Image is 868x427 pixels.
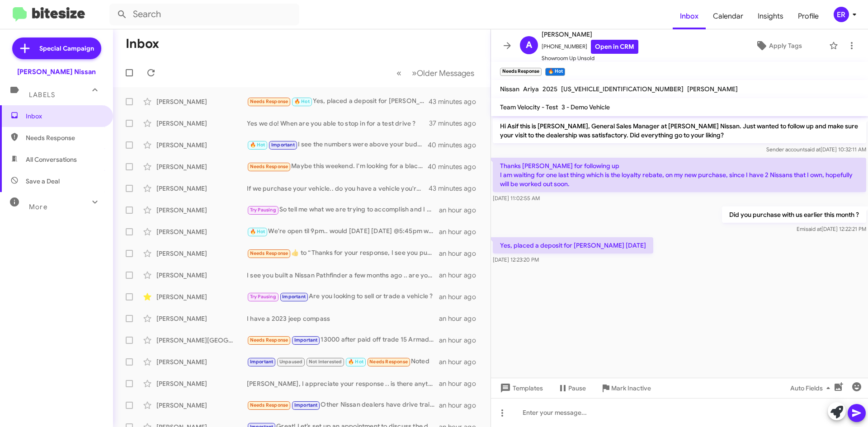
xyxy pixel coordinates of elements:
[247,400,439,410] div: Other Nissan dealers have drive train warranty are you offering that
[109,4,299,25] input: Search
[493,237,653,253] p: Yes, placed a deposit for [PERSON_NAME] [DATE]
[591,40,638,54] a: Open in CRM
[542,85,557,93] span: 2025
[250,402,288,408] span: Needs Response
[439,379,483,388] div: an hour ago
[439,401,483,410] div: an hour ago
[156,119,247,128] div: [PERSON_NAME]
[834,7,849,22] div: ER
[500,68,542,76] small: Needs Response
[247,271,439,280] div: I see you built a Nissan Pathfinder a few months ago .. are you still considering this option ?
[545,68,565,76] small: 🔥 Hot
[396,67,401,79] span: «
[493,195,540,202] span: [DATE] 11:02:55 AM
[26,177,60,186] span: Save a Deal
[156,336,247,345] div: [PERSON_NAME][GEOGRAPHIC_DATA]
[542,40,638,54] span: [PHONE_NUMBER]
[783,380,841,396] button: Auto Fields
[687,85,738,93] span: [PERSON_NAME]
[250,294,276,300] span: Try Pausing
[250,337,288,343] span: Needs Response
[766,146,866,153] span: Sender account [DATE] 10:32:11 AM
[29,91,55,99] span: Labels
[156,271,247,280] div: [PERSON_NAME]
[406,64,480,82] button: Next
[26,133,103,142] span: Needs Response
[500,103,558,111] span: Team Velocity - Test
[550,380,593,396] button: Pause
[826,7,858,22] button: ER
[348,359,363,365] span: 🔥 Hot
[126,37,159,51] h1: Inbox
[156,314,247,323] div: [PERSON_NAME]
[439,357,483,366] div: an hour ago
[439,292,483,301] div: an hour ago
[247,379,439,388] div: [PERSON_NAME], I appreciate your response .. is there anything I can help with ? I see we apprais...
[429,119,483,128] div: 37 minutes ago
[156,249,247,258] div: [PERSON_NAME]
[750,3,791,29] a: Insights
[417,68,474,78] span: Older Messages
[806,225,821,232] span: said at
[271,142,295,148] span: Important
[493,158,866,192] p: Thanks [PERSON_NAME] for following up I am waiting for one last thing which is the loyalty rebate...
[250,207,276,213] span: Try Pausing
[294,402,318,408] span: Important
[439,336,483,345] div: an hour ago
[673,3,706,29] span: Inbox
[250,99,288,104] span: Needs Response
[247,226,439,237] div: We're open til 9pm.. would [DATE] [DATE] @5:45pm work ?
[247,205,439,215] div: So tell me what we are trying to accomplish and I am here to fight for you as the GSM.
[561,85,684,93] span: [US_VEHICLE_IDENTIFICATION_NUMBER]
[439,271,483,280] div: an hour ago
[250,164,288,169] span: Needs Response
[439,249,483,258] div: an hour ago
[429,97,483,106] div: 43 minutes ago
[493,118,866,143] p: Hi Asif this is [PERSON_NAME], General Sales Manager at [PERSON_NAME] Nissan. Just wanted to foll...
[294,99,310,104] span: 🔥 Hot
[247,314,439,323] div: I have a 2023 jeep compass
[369,359,408,365] span: Needs Response
[156,97,247,106] div: [PERSON_NAME]
[250,250,288,256] span: Needs Response
[156,379,247,388] div: [PERSON_NAME]
[542,29,638,40] span: [PERSON_NAME]
[309,359,342,365] span: Not Interested
[17,67,96,76] div: [PERSON_NAME] Nissan
[542,54,638,63] span: Showroom Up Unsold
[769,38,802,54] span: Apply Tags
[500,85,519,93] span: Nissan
[247,96,429,107] div: Yes, placed a deposit for [PERSON_NAME] [DATE]
[156,162,247,171] div: [PERSON_NAME]
[429,184,483,193] div: 43 minutes ago
[29,203,47,211] span: More
[26,155,77,164] span: All Conversations
[706,3,750,29] a: Calendar
[797,225,866,232] span: Emi [DATE] 12:22:21 PM
[439,227,483,236] div: an hour ago
[526,38,532,52] span: A
[247,119,429,128] div: Yes we do! When are you able to stop in for a test drive ?
[593,380,658,396] button: Mark Inactive
[247,184,429,193] div: If we purchase your vehicle.. do you have a vehicle you're thinking about selling or trading in ?
[498,380,543,396] span: Templates
[156,206,247,215] div: [PERSON_NAME]
[791,3,826,29] a: Profile
[156,184,247,193] div: [PERSON_NAME]
[279,359,303,365] span: Unpaused
[247,335,439,345] div: 13000 after paid off trade 15 Armada SL with 35500 miles more or less and 0%x60 , last month I wa...
[156,401,247,410] div: [PERSON_NAME]
[247,291,439,302] div: Are you looking to sell or trade a vehicle ?
[523,85,539,93] span: Ariya
[250,142,265,148] span: 🔥 Hot
[250,229,265,235] span: 🔥 Hot
[247,140,429,150] div: I see the numbers were above your budget.. Is it possible you would be open to a cheaper truck?
[156,141,247,150] div: [PERSON_NAME]
[790,380,834,396] span: Auto Fields
[294,337,318,343] span: Important
[391,64,407,82] button: Previous
[250,359,274,365] span: Important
